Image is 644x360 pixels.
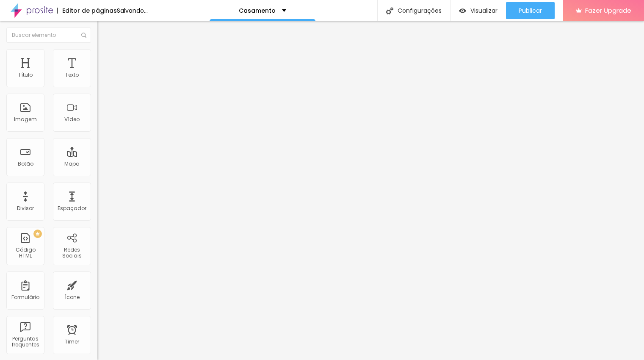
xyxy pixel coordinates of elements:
div: Editor de páginas [57,8,117,14]
div: Divisor [17,205,34,211]
div: Vídeo [64,116,80,122]
span: Fazer Upgrade [585,7,631,14]
input: Buscar elemento [6,28,91,43]
div: Mapa [64,161,80,167]
div: Texto [65,72,79,78]
iframe: Editor [97,21,644,360]
div: Espaçador [58,205,86,211]
div: Ícone [65,294,80,300]
div: Código HTML [8,247,42,259]
div: Timer [65,339,79,345]
div: Perguntas frequentes [8,336,42,348]
div: Salvando... [117,8,148,14]
img: view-1.svg [459,7,466,14]
button: Publicar [506,2,555,19]
div: Botão [18,161,33,167]
div: Formulário [11,294,39,300]
div: Redes Sociais [55,247,88,259]
p: Casamento [239,8,276,14]
span: Publicar [519,7,542,14]
img: Icone [81,33,86,38]
div: Imagem [14,116,37,122]
img: Icone [386,7,393,14]
button: Visualizar [451,2,506,19]
div: Título [18,72,33,78]
span: Visualizar [470,7,498,14]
